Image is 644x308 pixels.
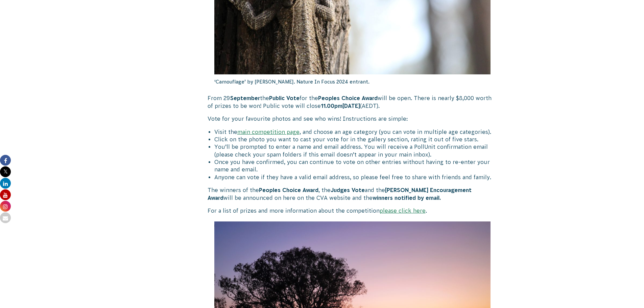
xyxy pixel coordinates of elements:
[214,143,498,158] li: You’ll be prompted to enter a name and email address. You will receive a PollUnit confirmation em...
[373,195,441,201] strong: winners notified by email.
[331,187,365,193] strong: Judges Vote
[214,128,498,136] li: Visit the , and choose an age category (you can vote in multiple age categories).
[208,207,498,214] p: For a list of prizes and more information about the competition .
[237,129,300,135] a: main competition page
[214,136,498,143] li: Click on the photo you want to cast your vote for in the gallery section, rating it out of five s...
[208,115,498,122] p: Vote for your favourite photos and see who wins! Instructions are simple:
[208,94,498,110] p: From 29 the for the will be open. There is nearly $8,000 worth of prizes to be won! Public vote w...
[214,74,491,89] p: ‘Camouflage’ by [PERSON_NAME]. Nature In Focus 2024 entrant.
[380,208,426,214] a: please click here
[208,187,472,200] strong: [PERSON_NAME] Encouragement Award
[259,187,318,193] strong: Peoples Choice Award
[362,103,377,109] span: AEDT
[321,103,360,109] strong: 11.00pm[DATE]
[269,95,300,101] strong: Public Vote
[318,95,378,101] strong: Peoples Choice Award
[214,158,498,173] li: Once you have confirmed, you can continue to vote on other entries without having to re-enter you...
[214,173,498,181] li: Anyone can vote if they have a valid email address, so please feel free to share with friends and...
[208,186,498,202] p: The winners of the , the and the will be announced on here on the CVA website and the
[230,95,260,101] strong: September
